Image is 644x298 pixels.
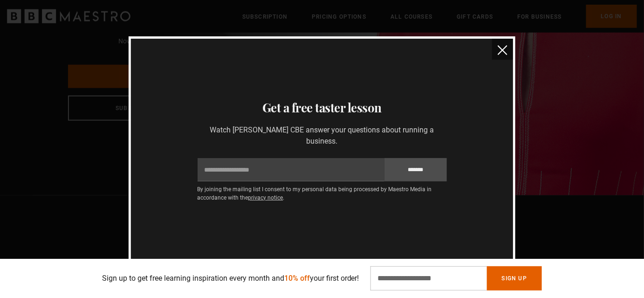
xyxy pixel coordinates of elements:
button: close [492,39,513,60]
button: Sign Up [487,266,542,291]
a: privacy notice [248,194,283,201]
p: Watch [PERSON_NAME] CBE answer your questions about running a business. [198,125,447,147]
span: 10% off [284,274,310,283]
p: By joining the mailing list I consent to my personal data being processed by Maestro Media in acc... [198,185,447,202]
p: Sign up to get free learning inspiration every month and your first order! [102,273,359,284]
h3: Get a free taster lesson [142,98,501,117]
